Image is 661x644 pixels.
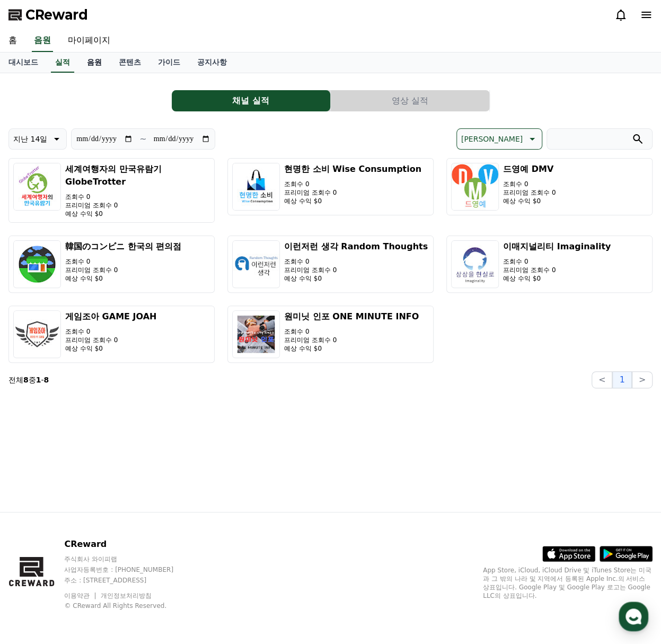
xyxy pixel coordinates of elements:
[446,158,653,215] button: 드영예 DMV 조회수 0 프리미엄 조회수 0 예상 수익 $0
[227,158,434,215] button: 현명한 소비 Wise Consumption 조회수 0 프리미엄 조회수 0 예상 수익 $0
[446,236,653,293] button: 이매지널리티 Imaginality 조회수 0 프리미엄 조회수 0 예상 수익 $0
[503,180,556,188] p: 조회수 0
[3,336,70,363] a: 홈
[284,188,421,197] p: 프리미엄 조회수 0
[189,53,235,73] a: 공지사항
[8,6,88,23] a: CReward
[232,163,280,211] img: 현명한 소비 Wise Consumption
[64,576,193,585] p: 주소 : [STREET_ADDRESS]
[23,376,29,384] strong: 8
[25,6,88,23] span: CReward
[65,240,181,253] h3: 韓国のコンビニ 한국의 편의점
[64,538,193,551] p: CReward
[284,310,419,323] h3: 원미닛 인포 ONE MINUTE INFO
[451,240,499,288] img: 이매지널리티 Imaginality
[110,53,149,73] a: 콘텐츠
[632,371,653,388] button: >
[461,132,523,146] p: [PERSON_NAME]
[137,336,204,363] a: 설정
[65,274,181,283] p: 예상 수익 $0
[97,353,110,361] span: 대화
[172,90,331,111] a: 채널 실적
[36,376,41,384] strong: 1
[65,201,210,210] p: 프리미엄 조회수 0
[503,197,556,205] p: 예상 수익 $0
[451,163,499,211] img: 드영예 DMV
[13,240,61,288] img: 韓国のコンビニ 한국의 편의점
[13,310,61,358] img: 게임조아 GAME JOAH
[503,257,611,266] p: 조회수 0
[331,90,489,111] button: 영상 실적
[65,266,181,274] p: 프리미엄 조회수 0
[149,53,189,73] a: 가이드
[65,210,210,218] p: 예상 수익 $0
[232,240,280,288] img: 이런저런 생각 Random Thoughts
[172,90,330,111] button: 채널 실적
[483,566,653,600] p: App Store, iCloud, iCloud Drive 및 iTunes Store는 미국과 그 밖의 나라 및 지역에서 등록된 Apple Inc.의 서비스 상표입니다. Goo...
[503,274,611,283] p: 예상 수익 $0
[59,30,119,52] a: 마이페이지
[8,158,215,223] button: 세계여행자의 만국유람기 GlobeTrotter 조회수 0 프리미엄 조회수 0 예상 수익 $0
[13,132,47,146] p: 지난 14일
[284,240,428,253] h3: 이런저런 생각 Random Thoughts
[64,555,193,563] p: 주식회사 와이피랩
[8,236,215,293] button: 韓国のコンビニ 한국의 편의점 조회수 0 프리미엄 조회수 0 예상 수익 $0
[331,90,490,111] a: 영상 실적
[284,197,421,205] p: 예상 수익 $0
[503,240,611,253] h3: 이매지널리티 Imaginality
[612,371,631,388] button: 1
[503,266,611,274] p: 프리미엄 조회수 0
[101,592,152,599] a: 개인정보처리방침
[65,163,210,188] h3: 세계여행자의 만국유람기 GlobeTrotter
[503,163,556,176] h3: 드영예 DMV
[8,375,49,385] p: 전체 중 -
[65,310,156,323] h3: 게임조아 GAME JOAH
[65,257,181,266] p: 조회수 0
[44,376,49,384] strong: 8
[8,128,67,150] button: 지난 14일
[13,163,61,211] img: 세계여행자의 만국유람기 GlobeTrotter
[139,133,146,145] p: ~
[284,344,419,353] p: 예상 수익 $0
[51,53,74,73] a: 실적
[284,180,421,188] p: 조회수 0
[456,128,542,150] button: [PERSON_NAME]
[232,310,280,358] img: 원미닛 인포 ONE MINUTE INFO
[284,266,428,274] p: 프리미엄 조회수 0
[227,306,434,363] button: 원미닛 인포 ONE MINUTE INFO 조회수 0 프리미엄 조회수 0 예상 수익 $0
[227,236,434,293] button: 이런저런 생각 Random Thoughts 조회수 0 프리미엄 조회수 0 예상 수익 $0
[284,274,428,283] p: 예상 수익 $0
[65,193,210,201] p: 조회수 0
[65,327,156,336] p: 조회수 0
[503,188,556,197] p: 프리미엄 조회수 0
[284,327,419,336] p: 조회수 0
[592,371,612,388] button: <
[32,30,53,52] a: 음원
[284,336,419,344] p: 프리미엄 조회수 0
[8,306,215,363] button: 게임조아 GAME JOAH 조회수 0 프리미엄 조회수 0 예상 수익 $0
[33,352,40,361] span: 홈
[65,336,156,344] p: 프리미엄 조회수 0
[284,163,421,176] h3: 현명한 소비 Wise Consumption
[284,257,428,266] p: 조회수 0
[70,336,137,363] a: 대화
[65,344,156,353] p: 예상 수익 $0
[164,352,177,361] span: 설정
[64,592,98,599] a: 이용약관
[64,602,193,610] p: © CReward All Rights Reserved.
[64,565,193,574] p: 사업자등록번호 : [PHONE_NUMBER]
[78,53,110,73] a: 음원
